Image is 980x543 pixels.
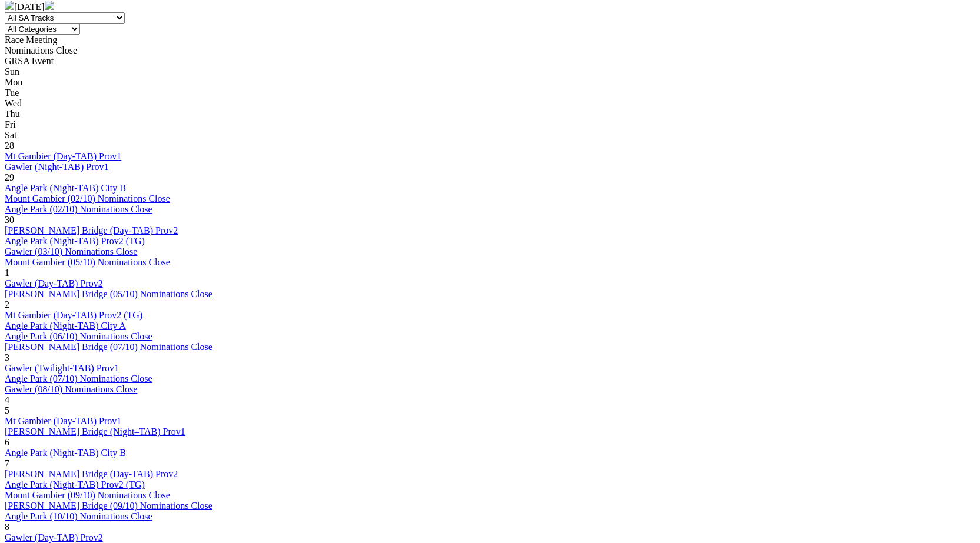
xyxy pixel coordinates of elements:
a: Angle Park (Night-TAB) Prov2 (TG) [5,479,145,489]
span: 6 [5,437,9,447]
a: Mount Gambier (05/10) Nominations Close [5,257,170,267]
span: 4 [5,395,9,405]
div: Nominations Close [5,45,975,56]
div: Fri [5,119,975,130]
span: 2 [5,299,9,309]
div: Wed [5,98,975,109]
div: GRSA Event [5,56,975,66]
a: Gawler (Twilight-TAB) Prov1 [5,363,119,373]
a: Angle Park (Night-TAB) Prov2 (TG) [5,236,145,246]
div: [DATE] [5,1,975,12]
a: [PERSON_NAME] Bridge (Day-TAB) Prov2 [5,225,178,235]
span: 30 [5,215,14,225]
a: Angle Park (10/10) Nominations Close [5,511,152,521]
a: Angle Park (Night-TAB) City A [5,321,126,331]
span: 5 [5,405,9,415]
span: 8 [5,522,9,532]
a: Mount Gambier (09/10) Nominations Close [5,490,170,500]
a: Angle Park (06/10) Nominations Close [5,331,152,341]
div: Race Meeting [5,35,975,45]
a: Angle Park (02/10) Nominations Close [5,204,152,214]
span: 28 [5,141,14,151]
img: chevron-right-pager-white.svg [45,1,54,10]
span: 7 [5,458,9,468]
span: 29 [5,172,14,182]
span: 1 [5,268,9,278]
a: Gawler (08/10) Nominations Close [5,384,137,394]
a: Angle Park (07/10) Nominations Close [5,374,152,384]
a: Gawler (Night-TAB) Prov1 [5,162,108,172]
a: Angle Park (Night-TAB) City B [5,183,126,193]
a: [PERSON_NAME] Bridge (07/10) Nominations Close [5,342,212,352]
img: chevron-left-pager-white.svg [5,1,14,10]
span: 3 [5,352,9,362]
a: Gawler (03/10) Nominations Close [5,246,137,256]
div: Mon [5,77,975,88]
a: Mount Gambier (02/10) Nominations Close [5,194,170,204]
a: Mt Gambier (Day-TAB) Prov2 (TG) [5,310,142,320]
a: Angle Park (Night-TAB) City B [5,448,126,458]
div: Tue [5,88,975,98]
a: Gawler (Day-TAB) Prov2 [5,532,103,542]
div: Sat [5,130,975,141]
a: Mt Gambier (Day-TAB) Prov1 [5,151,121,161]
a: [PERSON_NAME] Bridge (09/10) Nominations Close [5,501,212,511]
a: [PERSON_NAME] Bridge (05/10) Nominations Close [5,289,212,299]
div: Sun [5,66,975,77]
a: Mt Gambier (Day-TAB) Prov1 [5,416,121,426]
div: Thu [5,109,975,119]
a: [PERSON_NAME] Bridge (Night–TAB) Prov1 [5,427,185,437]
a: Gawler (Day-TAB) Prov2 [5,278,103,288]
a: [PERSON_NAME] Bridge (Day-TAB) Prov2 [5,469,178,479]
